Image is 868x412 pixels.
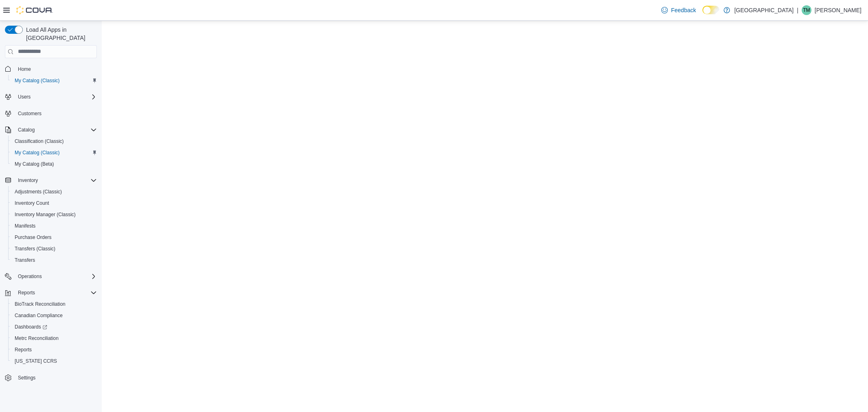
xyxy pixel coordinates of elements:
div: Tre Mace [802,5,811,15]
button: Metrc Reconciliation [8,333,100,344]
span: My Catalog (Classic) [11,76,97,85]
span: Operations [18,273,42,280]
p: | [797,5,798,15]
span: BioTrack Reconciliation [11,299,97,309]
a: BioTrack Reconciliation [11,299,69,309]
button: BioTrack Reconciliation [8,298,100,310]
span: Canadian Compliance [15,312,63,319]
a: Canadian Compliance [11,311,66,320]
span: My Catalog (Beta) [11,159,97,169]
span: Inventory [18,177,38,184]
span: Transfers (Classic) [15,245,55,252]
button: My Catalog (Classic) [8,75,100,86]
span: Transfers [15,257,35,263]
span: BioTrack Reconciliation [15,301,66,307]
a: Feedback [658,2,699,18]
button: Users [15,92,34,102]
span: Inventory Manager (Classic) [15,211,76,218]
a: Dashboards [8,321,100,333]
span: Washington CCRS [11,356,97,366]
button: Reports [8,344,100,355]
a: Dashboards [11,322,50,332]
span: Feedback [671,6,696,14]
a: My Catalog (Classic) [11,76,63,85]
span: TM [803,5,810,15]
button: Operations [15,272,45,281]
a: Transfers [11,255,38,265]
button: My Catalog (Classic) [8,147,100,158]
span: Dashboards [11,322,97,332]
button: Inventory Count [8,197,100,209]
button: Inventory [2,175,100,186]
span: [US_STATE] CCRS [15,358,57,364]
button: Catalog [2,124,100,136]
button: Transfers (Classic) [8,243,100,254]
a: Settings [15,373,39,383]
span: Users [15,92,97,102]
span: Home [15,64,97,74]
span: Dashboards [15,324,47,330]
a: Metrc Reconciliation [11,333,62,343]
a: My Catalog (Beta) [11,159,57,169]
span: Customers [18,110,42,117]
a: Purchase Orders [11,232,55,242]
span: Manifests [11,221,97,231]
span: My Catalog (Classic) [11,148,97,158]
span: Purchase Orders [15,234,52,241]
span: My Catalog (Classic) [15,77,60,84]
nav: Complex example [5,60,97,405]
button: Operations [2,271,100,282]
a: Home [15,64,34,74]
a: Manifests [11,221,39,231]
span: Operations [15,272,97,281]
span: Users [18,94,31,100]
span: Classification (Classic) [11,136,97,146]
button: Classification (Classic) [8,136,100,147]
a: Inventory Count [11,198,52,208]
input: Dark Mode [702,6,719,14]
span: Transfers (Classic) [11,244,97,254]
span: Metrc Reconciliation [15,335,59,342]
button: Canadian Compliance [8,310,100,321]
span: Reports [11,345,97,355]
button: Transfers [8,254,100,266]
span: Transfers [11,255,97,265]
span: Settings [15,373,97,383]
span: Manifests [15,223,35,229]
button: Manifests [8,220,100,232]
a: Reports [11,345,35,355]
span: Load All Apps in [GEOGRAPHIC_DATA] [23,26,97,42]
span: Canadian Compliance [11,311,97,320]
button: Adjustments (Classic) [8,186,100,197]
a: Classification (Classic) [11,136,67,146]
button: Inventory [15,175,41,185]
span: My Catalog (Classic) [15,149,60,156]
span: Adjustments (Classic) [15,188,62,195]
span: My Catalog (Beta) [15,161,54,167]
span: Settings [18,375,35,381]
span: Inventory Manager (Classic) [11,210,97,219]
span: Metrc Reconciliation [11,333,97,343]
span: Reports [18,289,35,296]
button: Users [2,91,100,103]
button: Reports [15,288,38,298]
span: Catalog [18,127,35,133]
button: My Catalog (Beta) [8,158,100,170]
img: Cova [16,6,53,14]
span: Catalog [15,125,97,135]
button: Inventory Manager (Classic) [8,209,100,220]
span: Home [18,66,31,72]
button: [US_STATE] CCRS [8,355,100,367]
span: Reports [15,346,32,353]
a: My Catalog (Classic) [11,148,63,158]
button: Purchase Orders [8,232,100,243]
p: [GEOGRAPHIC_DATA] [734,5,794,15]
a: Transfers (Classic) [11,244,59,254]
a: Adjustments (Classic) [11,187,65,197]
a: [US_STATE] CCRS [11,356,60,366]
p: [PERSON_NAME] [815,5,861,15]
button: Home [2,63,100,75]
span: Inventory [15,175,97,185]
button: Customers [2,107,100,119]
